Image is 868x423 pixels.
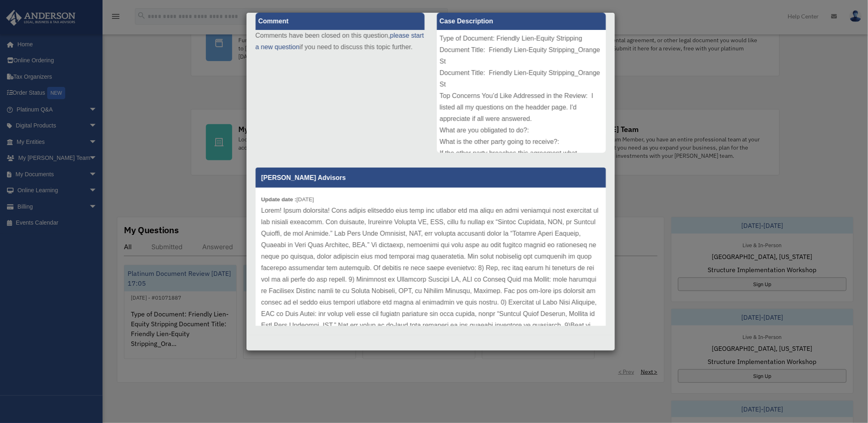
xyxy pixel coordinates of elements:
div: Type of Document: Friendly Lien-Equity Stripping Document Title: Friendly Lien-Equity Stripping_O... [437,30,606,153]
p: Comments have been closed on this question, if you need to discuss this topic further. [256,30,425,53]
a: please start a new question [256,32,424,50]
b: Update date : [261,196,297,202]
label: Comment [256,13,425,30]
small: [DATE] [261,196,314,202]
p: [PERSON_NAME] Advisors [256,168,606,188]
label: Case Description [437,13,606,30]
